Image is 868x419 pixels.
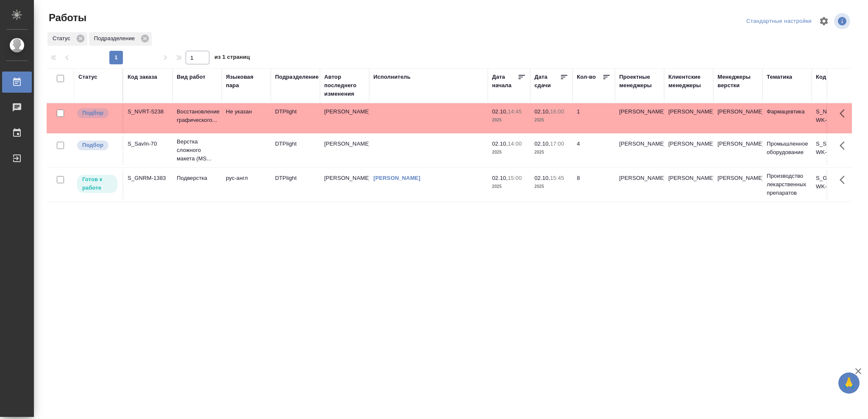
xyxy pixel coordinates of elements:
p: Верстка сложного макета (MS... [177,138,217,163]
p: Подбор [82,141,103,149]
p: 2025 [492,182,526,191]
button: Здесь прячутся важные кнопки [835,170,855,190]
p: 16:00 [550,108,564,115]
td: DTPlight [271,135,320,165]
p: Промышленное оборудование [767,140,807,157]
p: Подверстка [177,174,217,182]
div: S_SavIn-70 [128,140,168,148]
p: 02.10, [492,175,508,181]
td: S_SavIn-70-WK-009 [812,135,861,165]
p: 2025 [492,116,526,124]
div: Дата сдачи [534,73,560,90]
p: 02.10, [492,141,508,147]
div: Статус [47,32,87,46]
p: 2025 [534,148,568,157]
p: 02.10, [534,108,550,115]
p: 2025 [534,116,568,124]
div: split button [744,15,814,28]
div: Код заказа [128,73,157,81]
div: Подразделение [89,32,152,46]
div: Дата начала [492,73,517,90]
div: Подразделение [275,73,319,81]
div: Вид работ [177,73,206,81]
p: Фармацевтика [767,108,807,116]
div: Языковая пара [226,73,267,90]
p: 15:00 [508,175,522,181]
span: из 1 страниц [214,52,250,64]
span: Настроить таблицу [814,11,834,31]
div: Можно подбирать исполнителей [76,140,118,151]
td: [PERSON_NAME] [664,103,713,133]
div: S_GNRM-1383 [128,174,168,182]
td: [PERSON_NAME] [320,170,369,199]
td: DTPlight [271,170,320,199]
button: Здесь прячутся важные кнопки [835,103,855,124]
p: Статус [53,34,73,43]
p: [PERSON_NAME] [718,140,758,148]
p: [PERSON_NAME] [718,108,758,116]
p: Готов к работе [82,175,112,192]
p: Восстановление графического... [177,108,217,124]
td: Не указан [222,103,271,133]
p: 2025 [534,182,568,191]
div: Менеджеры верстки [718,73,758,90]
td: S_GNRM-1383-WK-009 [812,170,861,199]
td: 1 [573,103,615,133]
div: Исполнитель [373,73,411,81]
div: Код работы [816,73,849,81]
p: Подбор [82,109,103,117]
div: Клиентские менеджеры [668,73,709,90]
div: S_NVRT-5238 [128,108,168,116]
td: [PERSON_NAME] [615,135,664,165]
p: 14:00 [508,141,522,147]
td: [PERSON_NAME] [615,103,664,133]
td: [PERSON_NAME] [664,135,713,165]
td: 4 [573,135,615,165]
div: Исполнитель может приступить к работе [76,174,118,194]
div: Проектные менеджеры [619,73,660,90]
td: рус-англ [222,170,271,199]
p: 14:45 [508,108,522,115]
span: Посмотреть информацию [834,13,852,29]
p: Подразделение [94,34,138,43]
p: 02.10, [534,175,550,181]
p: 02.10, [534,141,550,147]
td: [PERSON_NAME] [320,103,369,133]
a: [PERSON_NAME] [373,175,420,181]
td: S_NVRT-5238-WK-007 [812,103,861,133]
div: Автор последнего изменения [324,73,365,98]
td: DTPlight [271,103,320,133]
p: Производство лекарственных препаратов [767,172,807,197]
div: Тематика [767,73,792,81]
div: Можно подбирать исполнителей [76,108,118,119]
td: [PERSON_NAME] [320,135,369,165]
td: [PERSON_NAME] [615,170,664,199]
button: 🙏 [838,372,860,394]
span: 🙏 [842,374,856,392]
p: [PERSON_NAME] [718,174,758,182]
p: 02.10, [492,108,508,115]
span: Работы [47,11,86,25]
div: Статус [78,73,97,81]
p: 15:45 [550,175,564,181]
button: Здесь прячутся важные кнопки [835,135,855,156]
td: 8 [573,170,615,199]
td: [PERSON_NAME] [664,170,713,199]
div: Кол-во [577,73,596,81]
p: 2025 [492,148,526,157]
p: 17:00 [550,141,564,147]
